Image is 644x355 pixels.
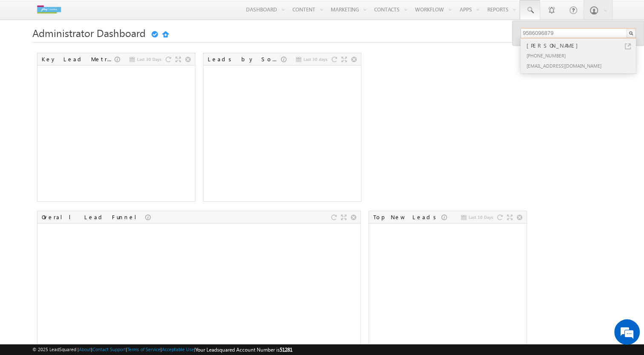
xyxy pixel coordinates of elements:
[32,346,292,354] span: © 2025 LeadSquared | | | | |
[92,346,126,352] a: Contact Support
[79,346,91,352] a: About
[525,50,639,60] div: [PHONE_NUMBER]
[162,346,194,352] a: Acceptable Use
[373,213,441,221] div: Top New Leads
[32,26,146,40] span: Administrator Dashboard
[32,2,66,17] img: Custom Logo
[195,346,292,353] span: Your Leadsquared Account Number is
[303,55,327,63] span: Last 30 days
[127,346,160,352] a: Terms of Service
[208,55,281,63] div: Leads by Sources
[280,346,292,353] span: 51281
[469,213,493,221] span: Last 10 Days
[137,55,161,63] span: Last 30 Days
[525,41,639,50] div: [PERSON_NAME]
[525,60,639,71] div: [EMAIL_ADDRESS][DOMAIN_NAME]
[42,55,114,63] div: Key Lead Metrics
[42,213,145,221] div: Overall Lead Funnel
